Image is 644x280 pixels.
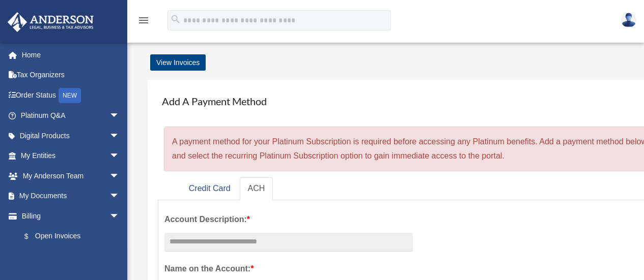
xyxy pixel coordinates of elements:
span: arrow_drop_down [109,166,130,186]
a: My Anderson Teamarrow_drop_down [7,166,135,186]
label: Account Description: [164,212,413,227]
a: My Entitiesarrow_drop_down [7,146,135,166]
a: Tax Organizers [7,65,135,85]
a: Order StatusNEW [7,85,135,106]
a: $Open Invoices [14,226,135,247]
a: Digital Productsarrow_drop_down [7,126,135,146]
i: menu [137,14,150,26]
span: arrow_drop_down [109,106,130,127]
span: arrow_drop_down [109,186,130,207]
a: Billingarrow_drop_down [7,206,135,226]
img: User Pic [621,13,636,27]
div: NEW [59,88,81,103]
a: View Invoices [150,54,206,71]
i: search [170,14,181,25]
a: My Documentsarrow_drop_down [7,186,135,206]
a: menu [137,18,150,26]
img: Anderson Advisors Platinum Portal [5,12,97,32]
span: arrow_drop_down [109,146,130,167]
a: Platinum Q&Aarrow_drop_down [7,106,135,126]
span: arrow_drop_down [109,206,130,227]
a: Credit Card [181,177,239,200]
a: ACH [240,177,273,200]
span: arrow_drop_down [109,126,130,146]
label: Name on the Account: [164,262,413,276]
span: $ [30,230,35,243]
a: Home [7,45,135,65]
